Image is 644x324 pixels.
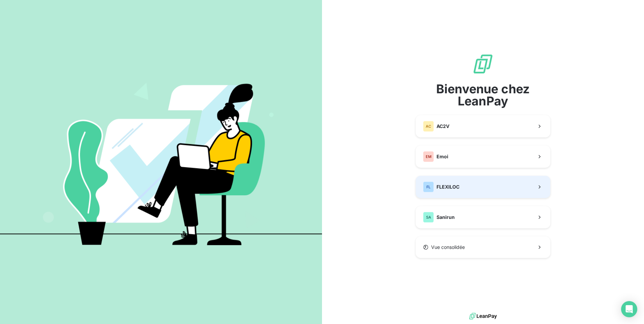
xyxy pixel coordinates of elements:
button: ACAC2V [416,115,550,137]
div: AC [423,121,434,132]
div: Open Intercom Messenger [621,301,637,317]
button: FLFLEXILOC [416,176,550,198]
img: logo [469,311,497,321]
img: logo sigle [472,53,494,75]
span: FLEXILOC [437,184,459,190]
span: Bienvenue chez LeanPay [416,83,550,107]
button: SASanirun [416,206,550,228]
div: SA [423,212,434,223]
span: Vue consolidée [431,244,465,251]
span: AC2V [437,123,449,130]
span: Sanirun [437,214,455,221]
button: Vue consolidée [416,236,550,258]
div: EM [423,151,434,162]
button: EMEmoi [416,145,550,168]
span: Emoi [437,153,448,160]
div: FL [423,182,434,192]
